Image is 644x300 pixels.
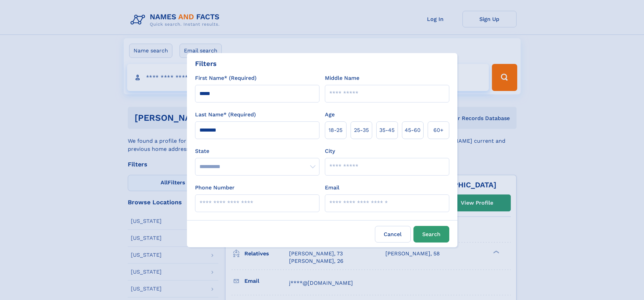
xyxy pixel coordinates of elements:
[379,126,395,134] span: 35‑45
[413,226,449,243] button: Search
[195,59,217,69] div: Filters
[325,74,359,82] label: Middle Name
[325,147,335,155] label: City
[195,111,256,119] label: Last Name* (Required)
[375,226,411,243] label: Cancel
[329,126,342,134] span: 18‑25
[325,184,339,192] label: Email
[354,126,369,134] span: 25‑35
[405,126,421,134] span: 45‑60
[195,74,257,82] label: First Name* (Required)
[433,126,444,134] span: 60+
[195,184,235,192] label: Phone Number
[325,111,335,119] label: Age
[195,147,319,155] label: State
